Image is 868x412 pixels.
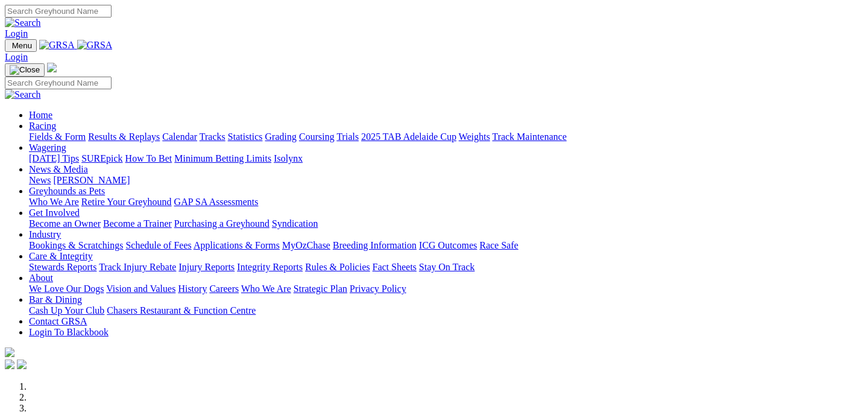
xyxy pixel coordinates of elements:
[125,240,191,250] a: Schedule of Fees
[333,240,417,250] a: Breeding Information
[29,142,66,153] a: Wagering
[178,262,234,272] a: Injury Reports
[29,327,108,337] a: Login To Blackbook
[29,186,105,196] a: Greyhounds as Pets
[81,153,122,163] a: SUREpick
[336,132,359,142] a: Trials
[29,240,863,251] div: Industry
[459,132,490,142] a: Weights
[5,39,37,52] button: Toggle navigation
[228,132,263,142] a: Statistics
[29,218,101,229] a: Become an Owner
[200,132,225,142] a: Tracks
[88,132,160,142] a: Results & Replays
[47,63,57,72] img: logo-grsa-white.png
[99,262,176,272] a: Track Injury Rebate
[299,132,335,142] a: Coursing
[125,153,172,163] a: How To Bet
[29,132,863,142] div: Racing
[419,240,477,250] a: ICG Outcomes
[12,41,32,50] span: Menu
[373,262,417,272] a: Fact Sheets
[29,305,863,316] div: Bar & Dining
[5,5,112,17] input: Search
[305,262,370,272] a: Rules & Policies
[5,89,41,100] img: Search
[193,240,280,250] a: Applications & Forms
[39,40,75,51] img: GRSA
[29,110,52,120] a: Home
[81,197,172,207] a: Retire Your Greyhound
[29,197,863,208] div: Greyhounds as Pets
[29,262,96,272] a: Stewards Reports
[350,284,406,294] a: Privacy Policy
[162,132,197,142] a: Calendar
[29,305,104,315] a: Cash Up Your Club
[106,284,175,294] a: Vision and Values
[174,218,269,229] a: Purchasing a Greyhound
[103,218,172,229] a: Become a Trainer
[29,262,863,273] div: Care & Integrity
[29,284,104,294] a: We Love Our Dogs
[17,360,27,369] img: twitter.svg
[29,284,863,294] div: About
[5,17,41,28] img: Search
[419,262,474,272] a: Stay On Track
[29,175,51,185] a: News
[5,63,45,77] button: Toggle navigation
[5,360,14,369] img: facebook.svg
[492,132,567,142] a: Track Maintenance
[5,77,112,89] input: Search
[29,153,79,163] a: [DATE] Tips
[294,284,347,294] a: Strategic Plan
[29,251,93,261] a: Care & Integrity
[174,197,259,207] a: GAP SA Assessments
[107,305,256,315] a: Chasers Restaurant & Function Centre
[29,294,82,305] a: Bar & Dining
[5,52,28,62] a: Login
[29,208,80,218] a: Get Involved
[29,218,863,229] div: Get Involved
[77,40,113,51] img: GRSA
[479,240,518,250] a: Race Safe
[265,132,297,142] a: Grading
[29,175,863,186] div: News & Media
[10,65,40,75] img: Close
[53,175,130,185] a: [PERSON_NAME]
[282,240,330,250] a: MyOzChase
[361,132,456,142] a: 2025 TAB Adelaide Cup
[29,197,79,207] a: Who We Are
[29,121,56,131] a: Racing
[274,153,303,163] a: Isolynx
[5,28,28,39] a: Login
[174,153,271,163] a: Minimum Betting Limits
[5,347,14,357] img: logo-grsa-white.png
[29,273,53,283] a: About
[29,229,61,239] a: Industry
[29,164,88,174] a: News & Media
[29,316,87,326] a: Contact GRSA
[241,284,291,294] a: Who We Are
[209,284,239,294] a: Careers
[272,218,318,229] a: Syndication
[29,240,123,250] a: Bookings & Scratchings
[178,284,207,294] a: History
[237,262,303,272] a: Integrity Reports
[29,132,86,142] a: Fields & Form
[29,153,863,164] div: Wagering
